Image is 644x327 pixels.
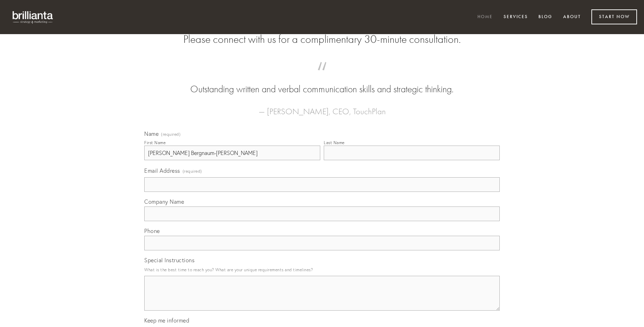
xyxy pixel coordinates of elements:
span: (required) [161,132,181,137]
span: Name [144,130,159,137]
span: (required) [183,166,202,176]
span: Special Instructions [144,257,194,264]
span: “ [155,69,489,83]
a: Home [473,11,497,23]
span: Company Name [144,198,184,205]
span: Email Address [144,167,180,174]
p: What is the best time to reach you? What are your unique requirements and timelines? [144,265,500,274]
a: Services [499,11,532,23]
h2: Please connect with us for a complimentary 30-minute consultation. [144,33,500,46]
img: brillianta - research, strategy, marketing [7,7,59,27]
span: Keep me informed [144,317,189,324]
span: Phone [144,227,160,234]
a: About [559,11,585,23]
div: First Name [144,140,166,145]
a: Start Now [591,9,637,24]
a: Blog [534,11,557,23]
blockquote: Outstanding written and verbal communication skills and strategic thinking. [155,69,489,96]
figcaption: — [PERSON_NAME], CEO, TouchPlan [155,96,489,118]
div: Last Name [324,140,345,145]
